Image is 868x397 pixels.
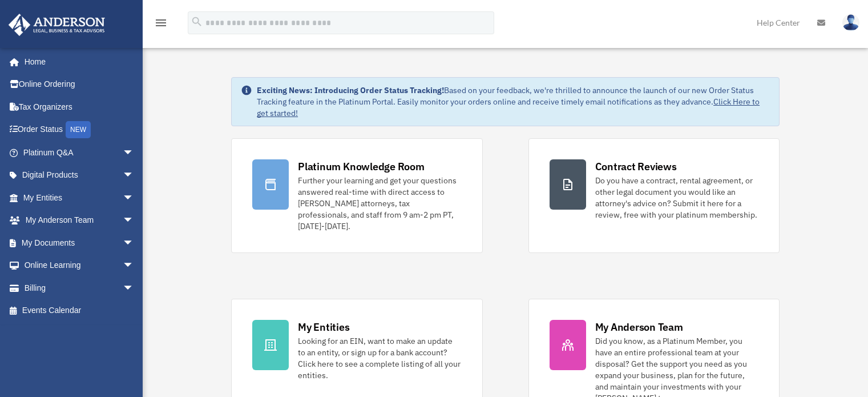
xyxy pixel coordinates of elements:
i: search [191,15,203,28]
span: arrow_drop_down [123,141,146,165]
img: User Pic [842,14,859,31]
a: Billingarrow_drop_down [8,276,151,299]
a: Events Calendar [8,299,151,322]
a: My Documentsarrow_drop_down [8,231,151,254]
div: My Anderson Team [595,320,683,334]
a: Click Here to get started! [257,97,760,118]
a: Online Learningarrow_drop_down [8,254,151,277]
span: arrow_drop_down [123,209,146,232]
a: My Entitiesarrow_drop_down [8,186,151,209]
a: Contract Reviews Do you have a contract, rental agreement, or other legal document you would like... [528,138,780,253]
div: Contract Reviews [595,159,677,174]
div: Further your learning and get your questions answered real-time with direct access to [PERSON_NAM... [298,175,461,232]
span: arrow_drop_down [123,186,146,210]
img: Anderson Advisors Platinum Portal [5,14,108,36]
span: arrow_drop_down [123,276,146,300]
span: arrow_drop_down [123,231,146,255]
a: Tax Organizers [8,95,151,118]
a: Online Ordering [8,73,151,96]
div: Based on your feedback, we're thrilled to announce the launch of our new Order Status Tracking fe... [257,85,770,119]
a: My Anderson Teamarrow_drop_down [8,209,151,232]
a: menu [154,20,168,30]
a: Platinum Knowledge Room Further your learning and get your questions answered real-time with dire... [231,138,482,253]
a: Order StatusNEW [8,118,151,142]
div: Platinum Knowledge Room [298,159,425,174]
a: Home [8,50,146,73]
a: Platinum Q&Aarrow_drop_down [8,141,151,164]
strong: Exciting News: Introducing Order Status Tracking! [257,85,444,95]
span: arrow_drop_down [123,254,146,278]
div: Looking for an EIN, want to make an update to an entity, or sign up for a bank account? Click her... [298,335,461,381]
div: Do you have a contract, rental agreement, or other legal document you would like an attorney's ad... [595,175,758,220]
div: My Entities [298,320,349,334]
i: menu [154,16,168,30]
span: arrow_drop_down [123,164,146,187]
div: NEW [66,121,91,138]
a: Digital Productsarrow_drop_down [8,164,151,187]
